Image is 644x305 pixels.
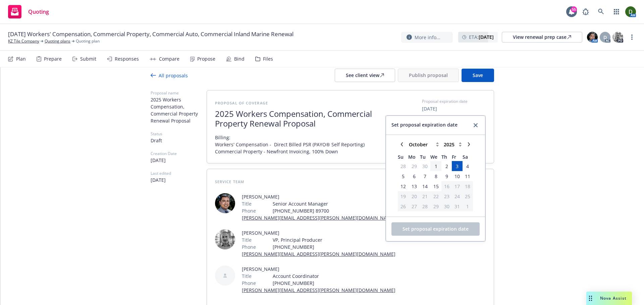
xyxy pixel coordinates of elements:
span: Tu [420,153,430,160]
img: employee photo [215,193,235,213]
img: photo [612,32,623,43]
span: Account Coordinator [273,273,395,280]
span: 9 [445,173,448,180]
span: 30 [422,163,428,170]
span: More info... [415,34,440,41]
span: Status [151,131,207,137]
span: 5 [402,173,405,180]
span: Sa [463,153,473,160]
span: 12 [400,183,406,190]
td: 23 [441,191,452,201]
a: Quoting plans [45,38,70,44]
span: 7 [424,173,426,180]
span: [PERSON_NAME] [242,265,395,273]
img: employee photo [215,229,235,249]
strong: [DATE] [479,34,494,40]
span: 17 [454,183,460,190]
button: See client view [335,69,395,82]
span: D [603,34,607,41]
button: Set proposal expiration date [391,222,480,236]
span: 18 [465,183,470,190]
span: 11 [465,173,470,180]
a: chevronRight [465,140,473,148]
td: 29 [408,161,420,171]
td: 29 [430,201,441,211]
td: 25 [463,191,473,201]
span: 29 [412,163,417,170]
span: 24 [454,193,460,200]
span: Quoting [28,9,49,14]
span: [DATE] Workers' Compensation, Commercial Property, Commercial Auto, Commercial Inland Marine Renewal [8,30,293,38]
span: Th [441,153,452,160]
span: Billing: Workers' Compensation - Direct Billed PSR (PAYO® Self Reporting) Commercial Property - N... [215,134,365,155]
span: Title [242,236,252,243]
a: chevronLeft [398,140,406,148]
span: [PERSON_NAME] [242,193,395,200]
span: 6 [413,173,416,180]
span: 22 [433,193,439,200]
span: Save [473,72,483,78]
td: 15 [430,181,441,191]
td: 4 [463,161,473,171]
span: Draft [151,137,207,144]
span: Creation Date [151,151,207,157]
td: 21 [420,191,430,201]
span: Phone [242,280,256,287]
span: 26 [400,203,406,210]
span: Proposal of coverage [215,100,268,105]
a: [PERSON_NAME][EMAIL_ADDRESS][PERSON_NAME][DOMAIN_NAME] [242,215,395,221]
span: Phone [242,207,256,214]
span: 10 [454,173,460,180]
div: Compare [159,56,179,62]
span: 14 [422,183,428,190]
span: [DATE] [151,157,207,164]
span: 1 [466,203,469,210]
td: 9 [441,171,452,181]
button: [DATE] [422,105,437,112]
span: 2 [445,163,448,170]
span: 21 [422,193,428,200]
span: Set proposal expiration date [391,121,458,129]
span: Title [242,200,252,207]
td: 20 [408,191,420,201]
button: More info... [401,32,453,43]
span: 20 [412,193,417,200]
span: 2025 Workers Compensation, Commercial Property Renewal Proposal [151,96,207,124]
div: Propose [197,56,215,62]
a: close [472,121,480,129]
td: 6 [408,171,420,181]
td: 7 [420,171,430,181]
span: ETA : [469,33,494,41]
td: 17 [452,181,462,191]
span: 28 [400,163,406,170]
span: 31 [454,203,460,210]
span: 23 [444,193,449,200]
span: Senior Account Manager [273,200,395,207]
span: Publish proposal [409,72,448,78]
span: 3 [456,163,459,170]
a: Search [594,5,608,18]
img: photo [625,6,636,17]
span: 16 [444,183,449,190]
div: Responses [115,56,139,62]
td: 31 [452,201,462,211]
span: 27 [412,203,417,210]
button: Publish proposal [398,69,459,82]
td: 28 [420,201,430,211]
span: We [430,153,441,160]
span: Fr [452,153,462,160]
span: Proposal expiration date [422,98,468,104]
a: Report a Bug [579,5,592,18]
td: 27 [408,201,420,211]
div: Plan [16,56,26,62]
td: 1 [463,201,473,211]
td: 14 [420,181,430,191]
img: photo [587,32,598,43]
span: 28 [422,203,428,210]
td: 5 [398,171,408,181]
td: 1 [430,161,441,171]
td: 26 [398,201,408,211]
span: Nova Assist [600,295,627,301]
span: VP, Principal Producer [273,236,395,243]
td: 3 [452,161,462,171]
